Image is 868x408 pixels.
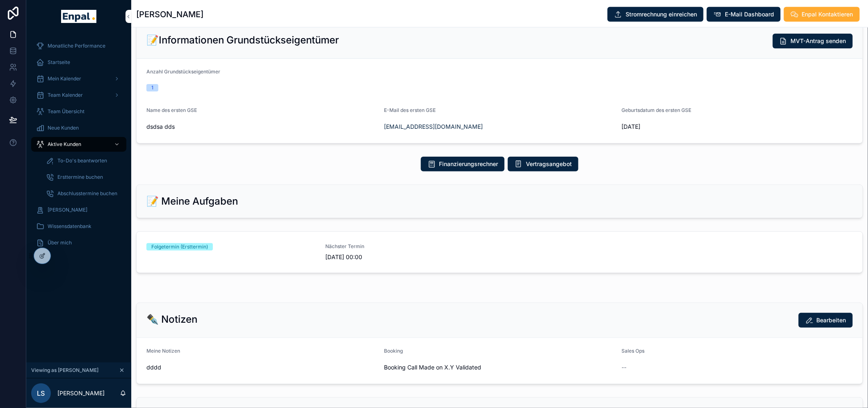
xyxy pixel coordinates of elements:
[31,235,126,250] a: Über mich
[817,316,846,324] span: Bearbeiten
[48,141,81,148] span: Aktive Kunden
[31,39,126,53] a: Monatliche Performance
[57,174,103,180] span: Ersttermine buchen
[57,190,117,197] span: Abschlusstermine buchen
[41,153,126,168] a: To-Do's beantworten
[326,253,495,261] span: [DATE] 00:00
[326,243,495,250] span: Nächster Termin
[31,367,98,374] span: Viewing as [PERSON_NAME]
[622,107,692,113] span: Geburtsdatum des ersten GSE
[48,108,85,115] span: Team Übersicht
[31,88,126,103] a: Team Kalender
[146,195,238,208] h2: 📝 Meine Aufgaben
[146,34,339,47] h2: 📝Informationen Grundstückseigentümer
[31,55,126,70] a: Startseite
[146,348,180,354] span: Meine Notizen
[31,121,126,135] a: Neue Kunden
[146,363,377,372] span: dddd
[31,203,126,217] a: [PERSON_NAME]
[48,75,81,82] span: Mein Kalender
[48,125,79,131] span: Neue Kunden
[31,104,126,119] a: Team Übersicht
[508,157,578,171] button: Vertragsangebot
[725,10,774,18] span: E-Mail Dashboard
[48,92,83,98] span: Team Kalender
[57,157,107,164] span: To-Do's beantworten
[791,37,846,45] span: MVT-Antrag senden
[146,313,197,326] h2: ✒️ Notizen
[31,137,126,152] a: Aktive Kunden
[622,123,853,131] span: [DATE]
[384,348,403,354] span: Booking
[773,34,853,48] button: MVT-Antrag senden
[146,123,377,131] span: dsdsa dds
[31,219,126,234] a: Wissensdatenbank
[799,313,853,328] button: Bearbeiten
[48,239,72,246] span: Über mich
[26,33,131,261] div: scrollable content
[48,43,105,49] span: Monatliche Performance
[57,389,105,397] p: [PERSON_NAME]
[151,84,153,91] div: 1
[384,123,483,131] a: [EMAIL_ADDRESS][DOMAIN_NAME]
[151,243,208,251] div: Folgetermin (Ersttermin)
[608,7,704,22] button: Stromrechnung einreichen
[48,223,91,230] span: Wissensdatenbank
[622,363,627,372] span: --
[137,232,863,273] a: Folgetermin (Ersttermin)Nächster Termin[DATE] 00:00
[784,7,860,22] button: Enpal Kontaktieren
[48,207,87,213] span: [PERSON_NAME]
[61,10,96,23] img: App logo
[802,10,853,18] span: Enpal Kontaktieren
[146,68,220,75] span: Anzahl Grundstückseigentümer
[48,59,70,66] span: Startseite
[526,160,572,168] span: Vertragsangebot
[31,71,126,86] a: Mein Kalender
[622,348,645,354] span: Sales Ops
[37,388,45,398] span: LS
[707,7,781,22] button: E-Mail Dashboard
[384,107,436,113] span: E-Mail des ersten GSE
[421,157,505,171] button: Finanzierungsrechner
[146,107,197,113] span: Name des ersten GSE
[439,160,498,168] span: Finanzierungsrechner
[384,363,615,372] span: Booking Call Made on X.Y Validated
[41,170,126,185] a: Ersttermine buchen
[136,9,203,20] h1: [PERSON_NAME]
[41,186,126,201] a: Abschlusstermine buchen
[626,10,697,18] span: Stromrechnung einreichen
